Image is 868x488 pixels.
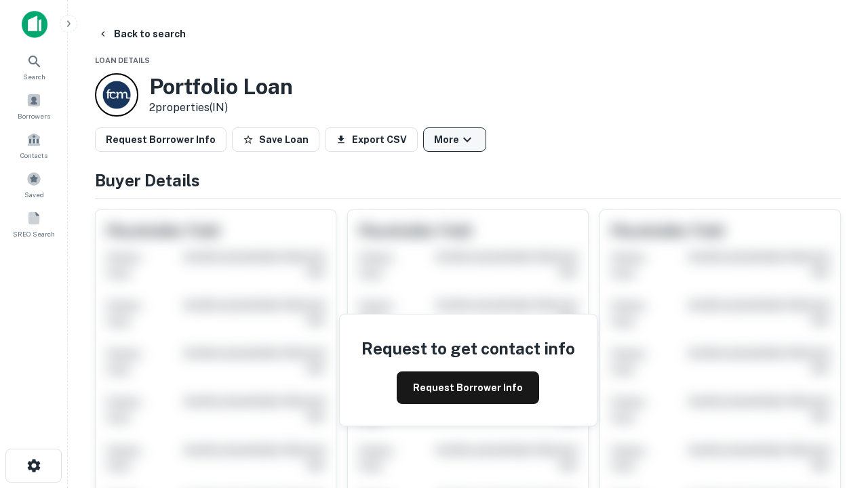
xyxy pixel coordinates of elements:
[22,11,47,38] img: capitalize-icon.png
[23,71,45,82] span: Search
[325,127,418,152] button: Export CSV
[18,110,50,121] span: Borrowers
[800,336,868,401] iframe: Chat Widget
[4,87,64,124] a: Borrowers
[361,336,575,361] h4: Request to get contact info
[95,56,150,64] span: Loan Details
[24,189,44,200] span: Saved
[149,74,293,100] h3: Portfolio Loan
[397,371,539,404] button: Request Borrower Info
[232,127,319,152] button: Save Loan
[92,22,191,46] button: Back to search
[95,168,841,192] h4: Buyer Details
[20,150,47,161] span: Contacts
[149,100,293,116] p: 2 properties (IN)
[95,127,226,152] button: Request Borrower Info
[4,166,64,203] a: Saved
[4,48,64,85] a: Search
[423,127,486,152] button: More
[13,228,55,239] span: SREO Search
[4,127,64,163] a: Contacts
[4,205,64,242] a: SREO Search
